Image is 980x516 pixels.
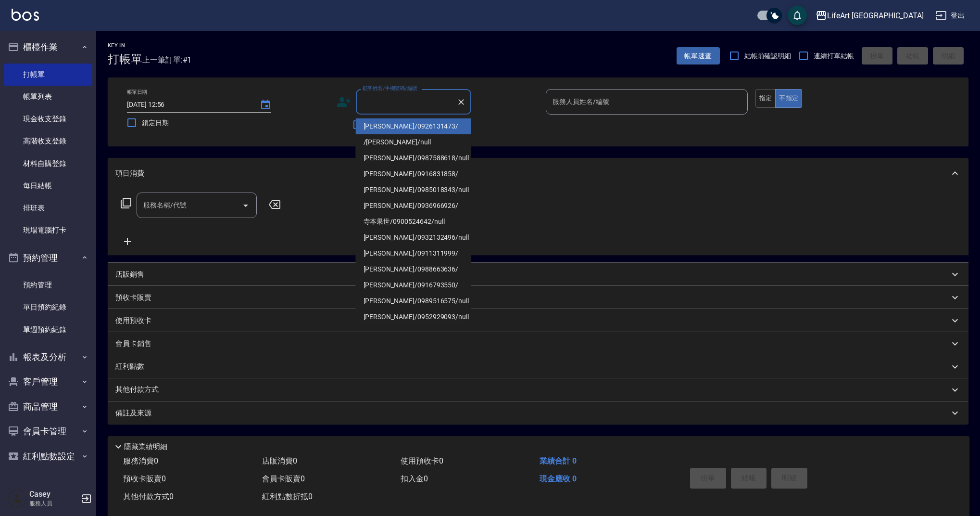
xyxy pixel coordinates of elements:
p: 服務人員 [29,499,78,508]
li: [PERSON_NAME]/0985018343/null [356,182,471,198]
p: 項目消費 [115,168,144,179]
span: 鎖定日期 [142,118,169,128]
p: 紅利點數 [115,361,149,372]
img: Logo [12,9,39,21]
span: 結帳前確認明細 [744,51,792,61]
a: 現場電腦打卡 [4,219,92,241]
button: Clear [454,95,468,109]
span: 使用預收卡 0 [401,456,443,465]
button: 報表及分析 [4,345,92,370]
button: Choose date, selected date is 2025-09-10 [254,93,277,116]
button: 登出 [931,7,968,25]
div: 項目消費 [108,158,968,189]
p: 隱藏業績明細 [124,442,167,452]
li: [PERSON_NAME]/0932132496/null [356,230,471,245]
label: 顧客姓名/手機號碼/編號 [363,85,417,92]
a: 單週預約紀錄 [4,319,92,341]
span: 上一筆訂單:#1 [142,54,192,66]
span: 其他付款方式 0 [123,492,174,501]
a: 現金收支登錄 [4,108,92,130]
div: 備註及來源 [108,401,968,425]
button: 帳單速查 [677,47,720,65]
a: 打帳單 [4,64,92,86]
button: 客戶管理 [4,369,92,394]
button: save [788,6,807,25]
p: 會員卡銷售 [115,339,151,349]
li: /[PERSON_NAME]/null [356,134,471,150]
h5: Casey [29,490,78,499]
p: 店販銷售 [115,270,144,280]
li: [PERSON_NAME]/0911311999/ [356,245,471,261]
a: 排班表 [4,197,92,219]
button: Open [238,198,253,213]
li: [PERSON_NAME]/0916793550/ [356,277,471,293]
li: [PERSON_NAME]/0989516575/null [356,293,471,309]
div: 會員卡銷售 [108,332,968,355]
span: 預收卡販賣 0 [123,474,166,483]
div: 使用預收卡 [108,309,968,332]
a: 預約管理 [4,274,92,296]
button: 預約管理 [4,245,92,271]
div: 其他付款方式 [108,378,968,401]
p: 備註及來源 [115,408,151,418]
span: 業績合計 0 [540,456,577,465]
span: 服務消費 0 [123,456,158,465]
span: 店販消費 0 [262,456,297,465]
a: 高階收支登錄 [4,130,92,152]
button: 紅利點數設定 [4,444,92,469]
li: [PERSON_NAME]/0926131473/ [356,118,471,134]
span: 連續打單結帳 [814,51,854,61]
a: 每日結帳 [4,175,92,197]
button: 櫃檯作業 [4,35,92,60]
li: [PERSON_NAME]/0988663636/ [356,261,471,277]
p: 使用預收卡 [115,316,151,326]
li: [PERSON_NAME]/0936966926/ [356,198,471,214]
li: [PERSON_NAME]/0916831858/ [356,166,471,182]
button: 不指定 [775,89,802,108]
div: 預收卡販賣 [108,286,968,309]
button: 商品管理 [4,394,92,419]
img: Person [8,489,27,508]
p: 預收卡販賣 [115,293,151,303]
a: 帳單列表 [4,86,92,108]
a: 單日預約紀錄 [4,296,92,318]
li: [PERSON_NAME]/0987588618/null [356,150,471,166]
h2: Key In [108,42,142,49]
span: 現金應收 0 [540,474,577,483]
span: 會員卡販賣 0 [262,474,305,483]
button: 指定 [755,89,776,108]
a: 材料自購登錄 [4,153,92,175]
span: 紅利點數折抵 0 [262,492,313,501]
p: 其他付款方式 [115,385,163,395]
div: LifeArt [GEOGRAPHIC_DATA] [827,10,924,22]
input: YYYY/MM/DD hh:mm [127,97,250,113]
li: 寺本果世/0900524642/null [356,214,471,230]
label: 帳單日期 [127,89,147,96]
span: 扣入金 0 [401,474,428,483]
div: 紅利點數 [108,355,968,378]
button: 會員卡管理 [4,419,92,444]
li: [PERSON_NAME]/0952929093/null [356,309,471,325]
h3: 打帳單 [108,52,142,66]
div: 店販銷售 [108,263,968,286]
button: LifeArt [GEOGRAPHIC_DATA] [812,6,928,26]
